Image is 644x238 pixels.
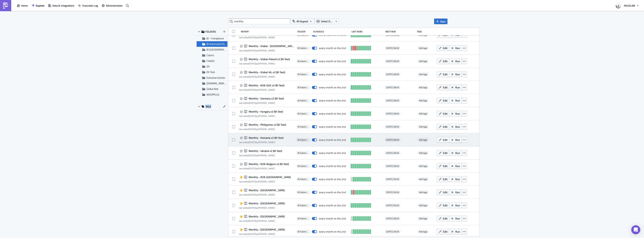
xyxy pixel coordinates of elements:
span: Edit [443,85,447,89]
button: Edit [437,58,449,64]
button: Edit [437,45,449,51]
button: Home [15,3,30,8]
span: [DATE] 08:00 [386,217,399,220]
div: last edited by [PERSON_NAME] [239,128,286,131]
span: Edit [443,164,447,168]
button: Run [449,111,462,116]
span: Run [455,112,460,116]
span: Casino [206,53,214,57]
span: Execution Log [82,4,98,7]
span: Monthly - Romania [248,202,285,205]
button: Edit [437,137,449,143]
span: Run [455,138,460,142]
span: BI Automated Tableau Reporting [298,125,309,128]
span: Home [21,4,28,7]
div: every month on the 2nd [319,46,346,50]
button: Run [449,98,462,103]
button: New [434,19,447,24]
span: Monthly - B2B-GGE v2 (BI Test) [248,84,284,87]
button: Edit [437,84,449,90]
span: Run [455,85,460,89]
time: 2025-06-03T13:45:52Z [249,219,256,223]
span: BI Toronto [206,48,233,51]
div: last edited by [PERSON_NAME] [239,154,282,157]
span: Add tags [417,99,429,102]
span: BI Automated Tableau Reporting [298,112,309,115]
span: Add tags [417,46,429,50]
button: Edit [437,216,449,221]
div: last edited by [PERSON_NAME] [239,49,294,52]
span: Edit [443,190,447,194]
span: Monthly - Global-Poland v2 (BI Test) [248,57,290,61]
span: Add tags [419,99,427,102]
div: last edited by [PERSON_NAME] [239,219,285,222]
input: Search Reports [228,19,290,24]
div: last edited by [PERSON_NAME] [239,115,283,117]
button: Edit [437,229,449,234]
button: Run [449,150,462,156]
div: last edited by [PERSON_NAME] [239,62,290,65]
span: Monthly - Ukraine v2 (BI Test) [248,149,282,153]
span: Select Owner [321,19,333,23]
div: every month on the 2nd [319,138,346,142]
time: 2025-06-03T18:39:12Z [249,36,256,39]
span: BI - Compliance [206,36,224,40]
span: Monthly - B2B-Belgium v2 (BI Test) [248,162,289,166]
time: 2025-06-03T18:34:41Z [249,88,256,92]
div: last edited by [PERSON_NAME] [239,180,291,183]
span: Monthly - B2B-Belgium [248,175,291,179]
span: Add tags [419,164,427,168]
div: last edited by [PERSON_NAME] [239,36,277,39]
span: [DATE] 08:00 [386,165,399,168]
time: 2025-06-03T18:31:02Z [249,127,256,131]
time: 2025-06-03T18:28:55Z [249,140,256,144]
button: Run [449,202,462,208]
span: [DATE] 09:00 [386,204,399,207]
span: BI Automated Tableau Reporting [298,60,309,63]
span: Add tags [419,112,427,115]
button: Edit [437,189,449,195]
span: Edit [443,203,447,207]
button: Data & Integrations [46,3,76,8]
span: [DATE] 08:00 [386,138,399,141]
span: Edit [443,72,447,76]
button: Run [449,216,462,221]
span: Edit [443,151,447,155]
span: BI Automated Tableau Reporting [298,86,309,89]
img: PushMetrics [3,3,9,9]
span: BI Automated Tableau Reporting [298,191,309,194]
div: Schedule [313,30,350,33]
span: BI Automated Tableau Reporting [298,165,309,168]
div: every month on the 2nd [319,191,346,194]
span: Monthly - Philippines [248,215,285,218]
div: every month on the 2nd [319,99,346,102]
span: Add tags [419,59,427,63]
span: Run [455,230,460,234]
span: Add tags [417,72,429,76]
span: Add tags [417,112,429,116]
span: BI Automated Tableau Reporting [298,73,309,76]
span: Monthly - Romania v2 (BI Test) [248,136,283,140]
div: every month on the 2nd [319,204,346,207]
button: Run [449,45,462,51]
button: Execution Log [76,3,100,8]
span: Run [455,46,460,50]
span: Global Noti [206,87,218,91]
span: [DATE] 08:00 [386,86,399,89]
span: Add tags [419,151,427,155]
span: BI Automated Tableau Reporting [298,47,309,50]
div: last edited by [PERSON_NAME] [239,101,284,104]
span: Run [455,59,460,63]
span: Edit [443,59,447,63]
span: Run [455,125,460,129]
span: All (types) [297,19,308,23]
span: GGPOKER.CA Noti [206,81,231,85]
span: Edit [443,98,447,102]
span: Add tags [419,217,427,220]
span: BI Automated Tableau Reporting [298,217,309,220]
div: every month on the 2nd [319,217,346,220]
span: [DATE] 09:00 [386,191,399,194]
